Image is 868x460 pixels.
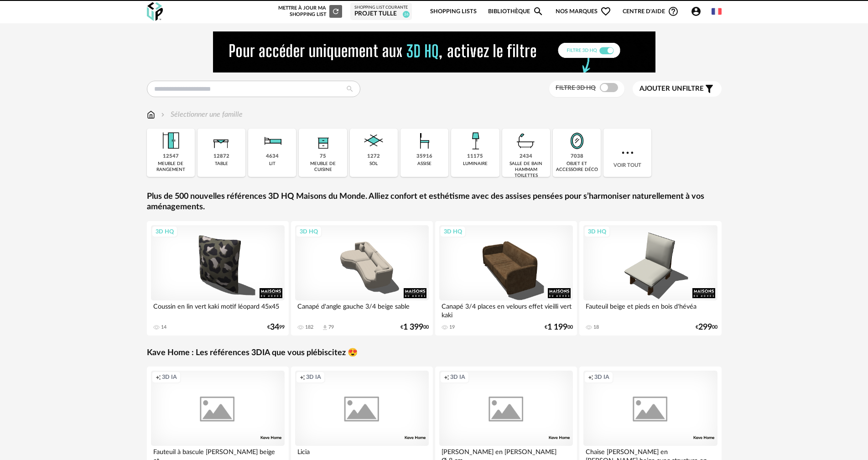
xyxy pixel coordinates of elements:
[151,226,178,238] div: 3D HQ
[403,324,423,331] span: 1 399
[565,129,589,153] img: Miroir.png
[213,31,655,72] img: NEW%20NEW%20HQ%20NEW_V1.gif
[704,83,715,94] span: Filter icon
[213,153,229,160] div: 12872
[354,5,408,18] a: Shopping List courante Projet TULLE 26
[296,226,322,238] div: 3D HQ
[533,6,544,17] span: Magnify icon
[417,161,431,167] div: assise
[556,85,596,91] span: Filtre 3D HQ
[354,5,408,10] div: Shopping List courante
[369,161,378,167] div: sol
[505,161,547,179] div: salle de bain hammam toilettes
[579,221,722,336] a: 3D HQ Fauteuil beige et pieds en bois d'hévéa 18 €29900
[267,324,285,331] div: € 99
[306,373,321,381] span: 3D IA
[435,221,577,336] a: 3D HQ Canapé 3/4 places en velours effet vieilli vert kaki 19 €1 19900
[159,109,166,120] img: svg+xml;base64,PHN2ZyB3aWR0aD0iMTYiIGhlaWdodD0iMTYiIHZpZXdCb3g9IjAgMCAxNiAxNiIgZmlsbD0ibm9uZSIgeG...
[147,191,722,213] a: Plus de 500 nouvelles références 3D HQ Maisons du Monde. Alliez confort et esthétisme avec des as...
[150,161,192,173] div: meuble de rangement
[556,1,611,22] span: Nos marques
[668,6,679,17] span: Help Circle Outline icon
[400,324,429,331] div: € 00
[311,129,335,153] img: Rangement.png
[301,161,344,173] div: meuble de cuisine
[416,153,432,160] div: 35916
[639,85,682,92] span: Ajouter un
[151,300,285,319] div: Coussin en lin vert kaki motif léopard 45x45
[594,373,609,381] span: 3D IA
[209,129,234,153] img: Table.png
[593,324,599,331] div: 18
[584,226,610,238] div: 3D HQ
[354,10,408,18] div: Projet TULLE
[583,300,717,319] div: Fauteuil beige et pieds en bois d'hévéa
[556,161,598,173] div: objet et accessoire déco
[488,1,544,22] a: BibliothèqueMagnify icon
[295,300,429,319] div: Canapé d'angle gauche 3/4 beige sable
[450,373,465,381] span: 3D IA
[603,129,651,177] div: Voir tout
[367,153,380,160] div: 1272
[158,129,183,153] img: Meuble%20de%20rangement.png
[270,324,279,331] span: 34
[215,161,228,167] div: table
[430,1,477,22] a: Shopping Lists
[147,2,163,21] img: OXP
[520,153,532,160] div: 2434
[691,6,706,17] span: Account Circle icon
[463,129,488,153] img: Luminaire.png
[147,109,155,120] img: svg+xml;base64,PHN2ZyB3aWR0aD0iMTYiIGhlaWdodD0iMTciIHZpZXdCb3g9IjAgMCAxNiAxNyIgZmlsbD0ibm9uZSIgeG...
[639,84,704,93] span: filtre
[571,153,583,160] div: 7038
[322,324,328,331] span: Download icon
[588,373,593,381] span: Creation icon
[439,300,573,319] div: Canapé 3/4 places en velours effet vieilli vert kaki
[361,129,386,153] img: Sol.png
[698,324,712,331] span: 299
[320,153,326,160] div: 75
[147,348,358,358] a: Kave Home : Les références 3DIA que vous plébiscitez 😍
[266,153,279,160] div: 4634
[300,373,305,381] span: Creation icon
[600,6,611,17] span: Heart Outline icon
[619,145,636,161] img: more.7b13dc1.svg
[545,324,573,331] div: € 00
[305,324,313,331] div: 182
[328,324,334,331] div: 79
[260,129,285,153] img: Literie.png
[403,11,410,18] span: 26
[514,129,538,153] img: Salle%20de%20bain.png
[623,6,679,17] span: Centre d'aideHelp Circle Outline icon
[467,153,483,160] div: 11175
[147,221,289,336] a: 3D HQ Coussin en lin vert kaki motif léopard 45x45 14 €3499
[162,373,177,381] span: 3D IA
[463,161,488,167] div: luminaire
[412,129,437,153] img: Assise.png
[291,221,433,336] a: 3D HQ Canapé d'angle gauche 3/4 beige sable 182 Download icon 79 €1 39900
[269,161,275,167] div: lit
[276,5,342,18] div: Mettre à jour ma Shopping List
[547,324,567,331] span: 1 199
[163,153,179,160] div: 12547
[696,324,717,331] div: € 00
[712,6,722,16] img: fr
[159,109,243,120] div: Sélectionner une famille
[449,324,455,331] div: 19
[691,6,702,17] span: Account Circle icon
[332,9,340,14] span: Refresh icon
[633,81,722,97] button: Ajouter unfiltre Filter icon
[156,373,161,381] span: Creation icon
[444,373,449,381] span: Creation icon
[440,226,466,238] div: 3D HQ
[161,324,166,331] div: 14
